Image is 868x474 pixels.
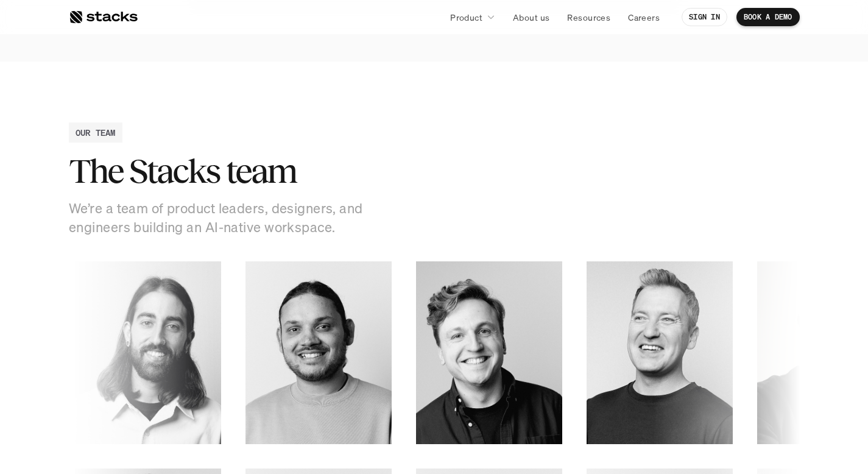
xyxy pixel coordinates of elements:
p: Careers [628,11,660,24]
p: About us [513,11,549,24]
p: Resources [567,11,610,24]
h2: The Stacks team [69,152,434,190]
a: Careers [621,6,667,28]
p: We’re a team of product leaders, designers, and engineers building an AI-native workspace. [69,199,373,237]
p: BOOK A DEMO [744,13,792,21]
a: Resources [560,6,618,28]
a: BOOK A DEMO [736,8,800,26]
a: About us [506,6,557,28]
a: SIGN IN [682,8,727,26]
p: SIGN IN [689,13,720,21]
h2: OUR TEAM [76,126,116,139]
p: Product [450,11,482,24]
